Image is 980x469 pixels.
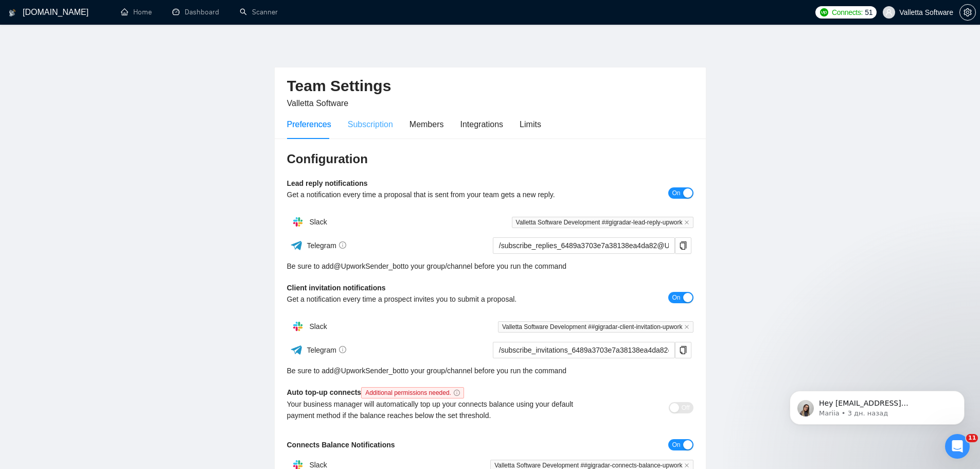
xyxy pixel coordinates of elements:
span: Slack [309,322,327,331]
span: copy [675,346,691,354]
h2: Team Settings [287,76,693,97]
span: Valletta Software Development ##gigradar-client-invitation-upwork [498,321,693,333]
img: hpQkSZIkSZIkSZIkSZIkSZIkSZIkSZIkSZIkSZIkSZIkSZIkSZIkSZIkSZIkSZIkSZIkSZIkSZIkSZIkSZIkSZIkSZIkSZIkS... [288,212,308,232]
b: Lead reply notifications [287,179,368,187]
div: Limits [520,118,541,131]
span: info-circle [454,390,460,396]
img: hpQkSZIkSZIkSZIkSZIkSZIkSZIkSZIkSZIkSZIkSZIkSZIkSZIkSZIkSZIkSZIkSZIkSZIkSZIkSZIkSZIkSZIkSZIkSZIkS... [288,316,308,337]
span: Telegram [307,241,346,250]
button: copy [675,237,691,254]
a: @UpworkSender_bot [334,365,403,376]
a: homeHome [121,8,152,16]
h3: Configuration [287,151,693,167]
span: 11 [966,434,978,442]
img: upwork-logo.png [820,8,828,16]
div: Integrations [460,118,504,131]
span: Valletta Software Development ##gigradar-lead-reply-upwork [512,217,693,228]
span: Slack [309,218,327,226]
span: close [684,463,689,468]
span: Valletta Software [287,99,349,108]
span: Telegram [307,346,346,354]
span: info-circle [339,241,346,249]
div: Get a notification every time a prospect invites you to submit a proposal. [287,293,592,305]
div: Your business manager will automatically top up your connects balance using your default payment ... [287,398,592,421]
span: close [684,324,689,329]
span: setting [960,8,975,16]
iframe: Intercom live chat [945,434,970,459]
div: Be sure to add to your group/channel before you run the command [287,260,693,272]
div: Be sure to add to your group/channel before you run the command [287,365,693,376]
span: Slack [309,461,327,469]
b: Auto top-up connects [287,388,468,396]
img: ww3wtPAAAAAElFTkSuQmCC [290,343,303,356]
span: user [885,9,893,16]
div: Subscription [348,118,393,131]
span: On [672,187,680,199]
span: info-circle [339,346,346,353]
button: copy [675,342,691,358]
div: Members [409,118,444,131]
span: close [684,220,689,225]
span: copy [675,241,691,250]
img: ww3wtPAAAAAElFTkSuQmCC [290,239,303,252]
span: Connects: [832,7,863,18]
img: logo [9,5,16,21]
span: On [672,292,680,303]
a: searchScanner [240,8,278,16]
a: @UpworkSender_bot [334,260,403,272]
a: setting [959,8,976,16]
a: dashboardDashboard [172,8,219,16]
span: On [672,439,680,450]
span: 51 [865,7,872,18]
span: Off [682,402,690,413]
b: Connects Balance Notifications [287,441,395,449]
div: Get a notification every time a proposal that is sent from your team gets a new reply. [287,189,592,200]
span: Additional permissions needed. [361,387,464,398]
button: setting [959,4,976,21]
div: Preferences [287,118,331,131]
iframe: Intercom notifications сообщение [774,369,980,441]
b: Client invitation notifications [287,284,386,292]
